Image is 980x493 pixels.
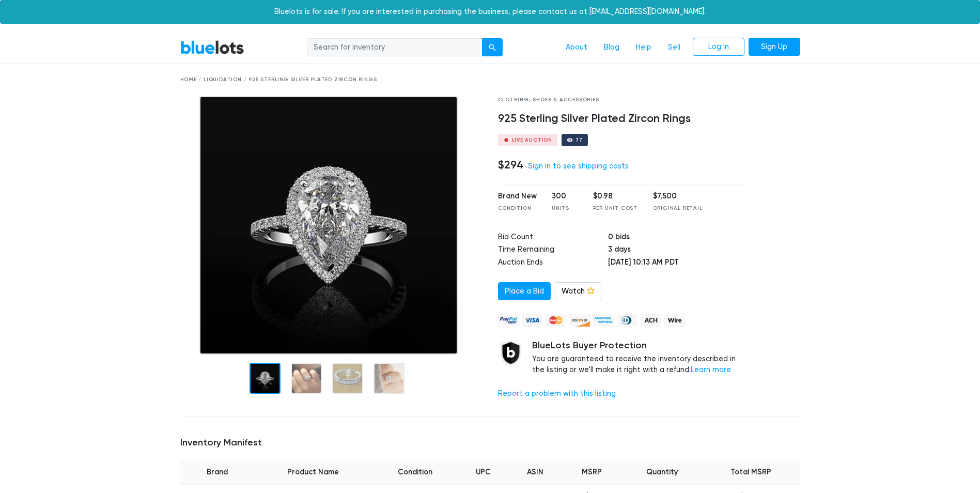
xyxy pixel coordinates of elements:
div: Brand New [498,191,537,202]
img: mastercard-42073d1d8d11d6635de4c079ffdb20a4f30a903dc55d1612383a1b395dd17f39.png [546,314,566,327]
img: american_express-ae2a9f97a040b4b41f6397f7637041a5861d5f99d0716c09922aba4e24c8547d.png [593,314,614,327]
h5: Inventory Manifest [180,437,800,449]
input: Search for inventory [307,38,483,57]
img: ach-b7992fed28a4f97f893c574229be66187b9afb3f1a8d16a4691d3d3140a8ab00.png [641,314,661,327]
div: Live Auction [512,137,553,143]
img: discover-82be18ecfda2d062aad2762c1ca80e2d36a4073d45c9e0ffae68cd515fbd3d32.png [569,314,590,327]
h4: $294 [498,158,524,172]
th: UPC [458,460,508,484]
div: Clothing, Shoes & Accessories [498,96,748,104]
a: Report a problem with this listing [498,389,616,398]
td: [DATE] 10:13 AM PDT [608,257,747,270]
th: Product Name [254,460,372,484]
th: Total MSRP [702,460,800,484]
div: Per Unit Cost [593,205,637,212]
a: Watch [555,282,601,301]
div: You are guaranteed to receive the inventory described in the listing or we'll make it right with ... [532,340,748,376]
a: BlueLots [180,40,244,55]
a: Learn more [691,365,731,374]
td: Bid Count [498,232,609,244]
td: 3 days [608,244,747,257]
a: Blog [596,38,628,57]
td: 0 bids [608,232,747,244]
a: Place a Bid [498,282,551,301]
div: Units [552,205,578,212]
th: Brand [180,460,254,484]
div: Original Retail [653,205,703,212]
td: Auction Ends [498,257,609,270]
div: 77 [575,137,583,143]
div: 300 [552,191,578,202]
img: paypal_credit-80455e56f6e1299e8d57f40c0dcee7b8cd4ae79b9eccbfc37e2480457ba36de9.png [498,314,519,327]
h5: BlueLots Buyer Protection [532,340,748,351]
img: diners_club-c48f30131b33b1bb0e5d0e2dbd43a8bea4cb12cb2961413e2f4250e06c020426.png [617,314,637,327]
a: Help [628,38,660,57]
div: $0.98 [593,191,637,202]
div: $7,500 [653,191,703,202]
img: visa-79caf175f036a155110d1892330093d4c38f53c55c9ec9e2c3a54a56571784bb.png [522,314,542,327]
img: ff063d75-f31e-4fd8-a842-6362cdc82afa-1749380224.jpg [199,96,458,355]
a: About [557,38,596,57]
img: buyer_protection_shield-3b65640a83011c7d3ede35a8e5a80bfdfaa6a97447f0071c1475b91a4b0b3d01.png [498,340,524,366]
th: Quantity [621,460,702,484]
a: Sell [660,38,689,57]
th: Condition [372,460,458,484]
h4: 925 Sterling Silver Plated Zircon Rings [498,112,748,126]
a: Sign Up [749,38,800,56]
img: wire-908396882fe19aaaffefbd8e17b12f2f29708bd78693273c0e28e3a24408487f.png [664,314,685,327]
div: Condition [498,205,537,212]
div: Home / Liquidation / 925 Sterling Silver Plated Zircon Rings [180,76,800,84]
th: MSRP [562,460,621,484]
a: Log In [693,38,744,56]
a: Sign in to see shipping costs [528,162,629,171]
td: Time Remaining [498,244,609,257]
th: ASIN [508,460,562,484]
